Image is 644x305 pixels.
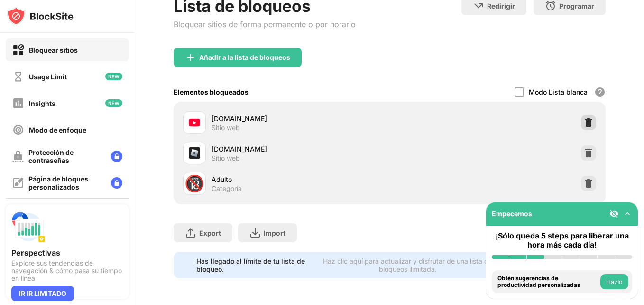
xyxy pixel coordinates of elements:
div: Has llegado al límite de tu lista de bloqueo. [196,257,309,273]
div: Perspectivas [11,248,123,257]
div: Añadir a la lista de bloqueos [199,54,290,61]
div: Protección de contraseñas [28,148,103,164]
div: Haz clic aquí para actualizar y disfrutar de una lista de bloqueos ilimitada. [314,257,501,273]
img: logo-blocksite.svg [7,7,74,26]
img: favicons [189,147,200,159]
img: lock-menu.svg [111,177,122,189]
div: Sitio web [212,154,240,162]
div: Explore sus tendencias de navegación & cómo pasa su tiempo en línea [11,259,123,282]
img: new-icon.svg [105,99,122,107]
img: lock-menu.svg [111,151,122,162]
img: customize-block-page-off.svg [12,177,24,189]
div: Elementos bloqueados [174,88,248,96]
img: insights-off.svg [12,97,24,109]
img: time-usage-off.svg [12,71,24,83]
div: Bloquear sitios [29,46,78,54]
div: Usage Limit [29,73,67,81]
div: Redirigir [487,2,515,10]
div: Empecemos [492,210,532,218]
button: Hazlo [600,274,628,289]
img: push-insights.svg [11,210,46,244]
div: Página de bloques personalizados [28,175,103,191]
div: [DOMAIN_NAME] [212,114,389,124]
div: Export [199,229,221,237]
div: Sitio web [212,124,240,132]
div: Import [264,229,285,237]
img: favicons [189,117,200,128]
div: ¡Sólo queda 5 steps para liberar una hora más cada día! [492,231,632,249]
div: [DOMAIN_NAME] [212,144,389,154]
div: Modo de enfoque [29,126,86,134]
div: Programar [559,2,594,10]
img: omni-setup-toggle.svg [623,209,632,219]
div: Insights [29,99,55,107]
div: Obtén sugerencias de productividad personalizadas [497,275,598,289]
div: Adulto [212,174,389,184]
img: eye-not-visible.svg [609,209,619,219]
div: Modo Lista blanca [529,88,588,96]
img: block-on.svg [12,44,24,56]
div: 🔞 [184,174,204,193]
div: IR IR LIMITADO [11,286,74,301]
div: Categoría [212,184,242,193]
img: password-protection-off.svg [12,151,24,162]
div: Bloquear sitios de forma permanente o por horario [174,19,356,29]
img: focus-off.svg [12,124,24,136]
img: new-icon.svg [105,73,122,80]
